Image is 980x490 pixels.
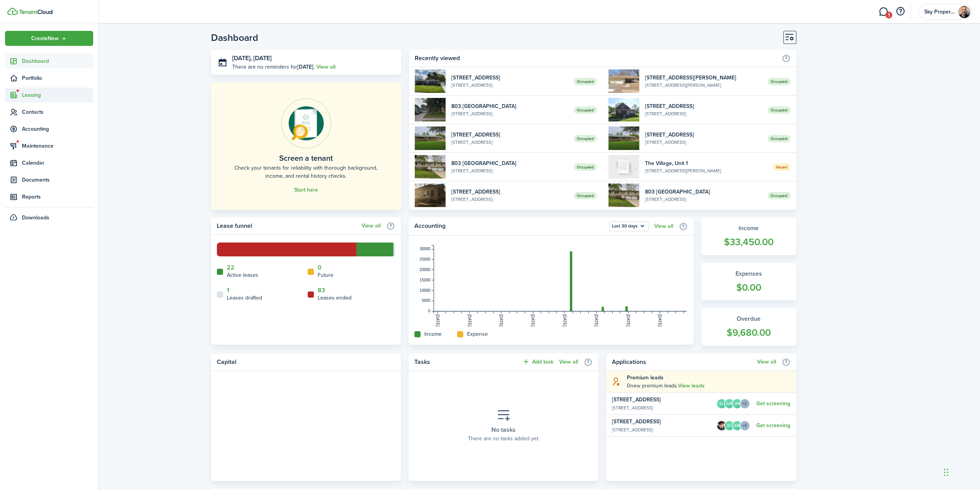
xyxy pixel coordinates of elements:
img: 1 [608,126,639,150]
avatar-text: JM [732,399,742,408]
a: Overdue$9,680.00 [701,308,796,346]
tspan: [DATE] [467,314,471,327]
avatar-text: SL [717,399,726,408]
widget-list-item-title: 803 [GEOGRAPHIC_DATA] [645,188,762,196]
tspan: [DATE] [499,314,503,327]
span: Maintenance [22,142,93,150]
img: 1 [415,126,446,150]
a: Start here [294,187,318,193]
span: Portfolio [22,74,93,82]
home-widget-title: Lease funnel [217,221,358,231]
home-placeholder-title: Screen a tenant [279,152,333,164]
a: View leads [678,383,705,389]
home-widget-title: Tasks [414,357,518,367]
home-widget-title: Active leases [227,271,258,279]
img: TenantCloud [19,10,52,14]
span: Occupied [767,78,791,85]
a: Get screening [756,401,790,407]
widget-list-item-description: [STREET_ADDRESS] [612,426,713,433]
tspan: [DATE] [594,314,598,327]
home-widget-title: Recently viewed [415,54,777,63]
explanation-description: 0 new premium leads . [627,382,790,390]
widget-list-item-title: 803 [GEOGRAPHIC_DATA] [451,102,568,110]
span: Reports [22,193,93,201]
div: Drag [944,461,948,484]
tspan: [DATE] [658,314,662,327]
home-widget-title: Accounting [414,221,605,231]
img: 1 [415,69,446,93]
widget-list-item-title: The Village, Unit 1 [645,159,767,167]
span: Occupied [574,192,597,199]
widget-stats-count: $0.00 [709,280,789,295]
img: 1 [608,155,639,178]
iframe: Chat Widget [852,407,980,490]
widget-list-item-title: [STREET_ADDRESS] [451,188,568,196]
span: Occupied [574,135,597,142]
span: Occupied [574,78,597,85]
img: 1 [415,155,446,178]
img: 1 [415,184,446,207]
span: Contacts [22,108,93,116]
a: View all [757,359,776,365]
img: TenantCloud [7,8,18,15]
home-widget-title: Income [424,330,442,338]
a: View all [362,223,380,229]
b: [DATE] [297,63,313,71]
a: 22 [227,264,235,271]
button: Open menu [742,420,750,431]
tspan: 15000 [420,278,431,282]
avatar-text: SL [725,421,734,430]
span: Occupied [574,106,597,114]
tspan: 25000 [420,257,431,261]
widget-stats-count: $33,450.00 [709,235,789,249]
widget-list-item-description: [STREET_ADDRESS] [451,82,568,89]
span: Sky Properties [924,9,955,15]
menu-trigger: +2 [739,398,750,409]
explanation-title: Premium leads [627,374,790,382]
widget-list-item-description: [STREET_ADDRESS] [645,139,762,146]
home-widget-title: Expense [467,330,488,338]
a: Messaging [876,2,891,22]
tspan: 0 [428,309,431,313]
button: Open menu [742,398,750,409]
widget-list-item-title: [STREET_ADDRESS][PERSON_NAME] [645,74,762,82]
widget-list-item-title: 803 [GEOGRAPHIC_DATA] [451,159,568,167]
widget-stats-count: $9,680.00 [709,325,789,340]
tspan: 10000 [420,288,431,292]
tspan: 20000 [420,268,431,272]
header-page-title: Dashboard [211,33,258,42]
widget-stats-title: Overdue [709,314,789,323]
home-widget-title: Future [318,271,333,279]
home-placeholder-description: Check your tenants for reliability with thorough background, income, and rental history checks. [228,164,384,180]
img: 1 [415,98,446,121]
avatar-text: AM [725,399,734,408]
span: Documents [22,176,93,184]
widget-list-item-description: [STREET_ADDRESS] [645,110,762,117]
widget-stats-title: Income [709,224,789,233]
button: Open resource center [894,5,907,18]
widget-list-item-title: [STREET_ADDRESS] [612,418,713,426]
tspan: [DATE] [626,314,630,327]
menu-trigger: +3 [739,420,750,431]
h3: [DATE], [DATE] [232,54,396,63]
a: View all [559,359,578,365]
tspan: [DATE] [531,314,535,327]
img: 1 [608,69,639,93]
img: 1 [608,184,639,207]
i: soft [612,377,621,386]
a: Expenses$0.00 [701,263,796,301]
button: Last 30 days [609,221,648,231]
widget-list-item-title: [STREET_ADDRESS] [612,396,713,404]
span: Accounting [22,125,93,133]
home-widget-title: Leases ended [318,294,352,302]
widget-list-item-description: [STREET_ADDRESS] [451,167,568,174]
widget-list-item-description: [STREET_ADDRESS] [645,196,762,203]
a: View all [654,223,673,229]
iframe: stripe-connect-ui-layer-stripe-connect-capital-financing-promotion [215,375,397,425]
placeholder-description: There are no tasks added yet. [467,434,539,443]
span: Occupied [574,163,597,171]
span: Leasing [22,91,93,99]
widget-stats-title: Expenses [709,269,789,278]
img: Joseph Steven Rubio [717,421,726,430]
